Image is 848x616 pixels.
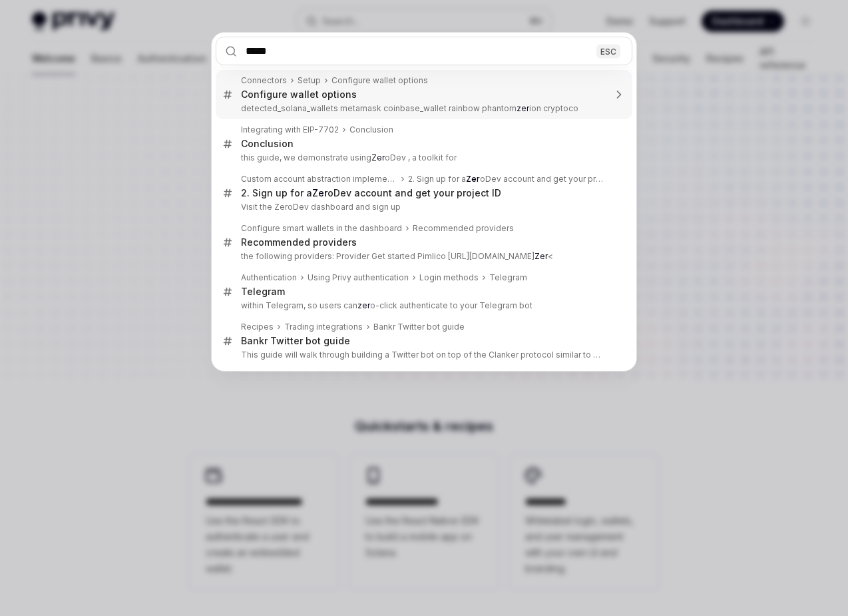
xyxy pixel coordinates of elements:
div: Recommended providers [413,223,514,234]
p: the following providers: Provider Get started Pimlico [URL][DOMAIN_NAME] [241,251,604,262]
div: Configure smart wallets in the dashboard [241,223,402,234]
mark: < [534,251,553,261]
p: detected_solana_wallets metamask coinbase_wallet rainbow phantom ion cryptoco [241,103,604,114]
p: This guide will walk through building a Twitter bot on top of the Clanker protocol similar to Bankr [241,350,604,360]
div: Configure wallet options [331,75,428,86]
div: Conclusion [241,138,294,150]
p: within Telegram, so users can o-click authenticate to your Telegram bot [241,300,604,311]
b: Zer [466,174,480,184]
div: Trading integrations [284,322,363,332]
b: zer [357,300,370,310]
b: Zer [534,251,548,261]
div: 2. Sign up for a oDev account and get your project ID [408,174,604,184]
div: Authentication [241,272,297,283]
div: Bankr Twitter bot guide [241,335,350,347]
div: Bankr Twitter bot guide [373,322,465,332]
div: Recipes [241,322,274,332]
p: this guide, we demonstrate using oDev , a toolkit for [241,153,604,163]
b: zer [517,103,529,113]
div: Connectors [241,75,287,86]
p: Visit the ZeroDev dashboard and sign up [241,202,604,212]
div: Recommended providers [241,236,357,248]
b: Zer [371,153,385,162]
div: Telegram [489,272,527,283]
div: Telegram [241,286,285,298]
div: Setup [298,75,321,86]
div: Using Privy authentication [308,272,409,283]
div: Custom account abstraction implementation [241,174,397,184]
b: Zer [312,187,327,198]
div: Login methods [419,272,479,283]
div: ESC [596,44,620,58]
div: 2. Sign up for a oDev account and get your project ID [241,187,501,199]
div: Configure wallet options [241,89,357,101]
div: Integrating with EIP-7702 [241,125,339,135]
div: Conclusion [349,125,393,135]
